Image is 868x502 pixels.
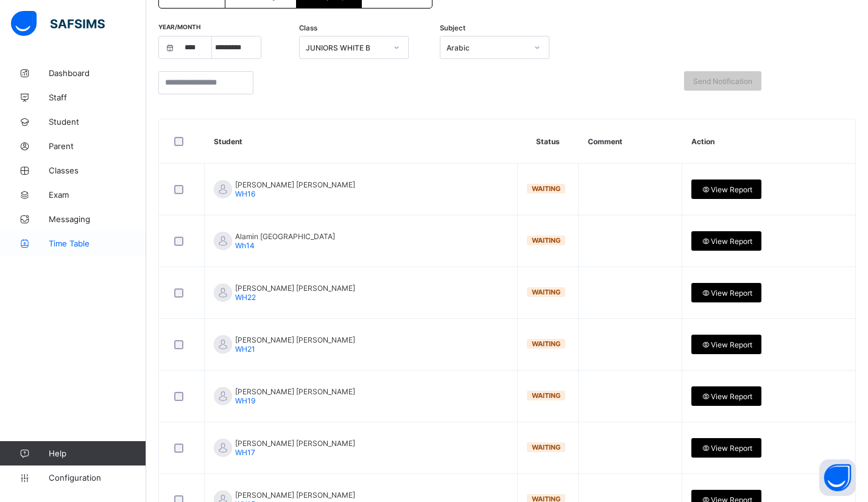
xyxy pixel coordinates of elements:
span: View Report [700,288,752,298]
th: Student [205,119,518,164]
span: Class [299,24,317,32]
span: Waiting [532,391,560,400]
span: Help [49,448,146,458]
div: JUNIORS WHITE B [306,43,386,52]
span: Waiting [532,443,560,451]
span: Messaging [49,214,146,224]
span: Send Notification [693,77,752,86]
span: Wh14 [235,241,255,250]
div: Arabic [446,43,527,52]
span: Waiting [532,236,560,245]
button: Open asap [819,459,856,496]
span: Time Table [49,239,146,248]
th: Comment [579,119,682,164]
span: [PERSON_NAME] [PERSON_NAME] [235,284,355,302]
span: Configuration [49,473,146,483]
span: [PERSON_NAME] [PERSON_NAME] [235,439,355,457]
span: WH21 [235,344,255,354]
span: View Report [700,340,752,349]
span: Waiting [532,184,560,193]
span: Waiting [532,340,560,348]
span: View Report [700,444,752,453]
span: Year/Month [158,23,200,30]
span: Subject [440,24,465,32]
span: View Report [700,392,752,401]
span: Staff [49,92,146,102]
th: Status [518,119,579,164]
span: [PERSON_NAME] [PERSON_NAME] [235,180,355,198]
span: Alamin [GEOGRAPHIC_DATA] [235,232,335,250]
span: Parent [49,141,146,151]
span: [PERSON_NAME] [PERSON_NAME] [235,387,355,405]
img: safsims [11,11,105,37]
span: WH19 [235,396,255,405]
span: View Report [700,237,752,246]
th: Action [682,119,855,164]
span: [PERSON_NAME] [PERSON_NAME] [235,335,355,354]
span: View Report [700,185,752,194]
span: Waiting [532,288,560,296]
span: Student [49,117,146,127]
span: WH16 [235,189,255,198]
span: Dashboard [49,68,146,78]
span: Classes [49,166,146,175]
span: WH22 [235,293,256,302]
span: WH17 [235,448,255,457]
span: Exam [49,190,146,200]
